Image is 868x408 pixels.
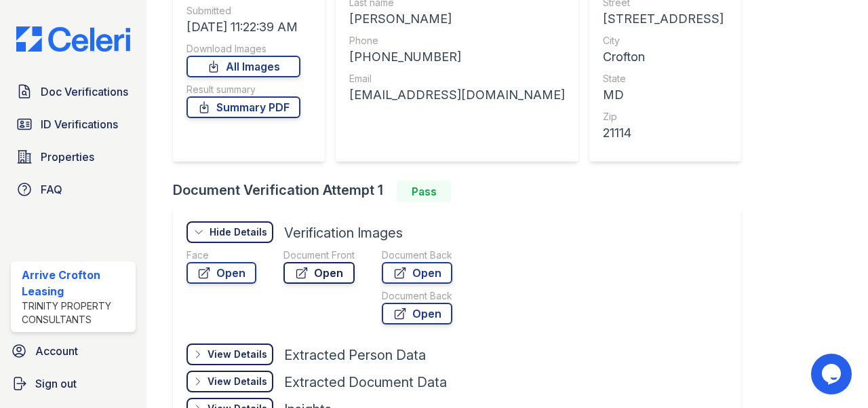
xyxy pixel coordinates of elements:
span: ID Verifications [41,116,118,132]
div: Trinity Property Consultants [22,299,130,327]
span: Sign out [35,375,77,392]
img: CE_Logo_Blue-a8612792a0a2168367f1c8372b55b34899dd931a85d93a1a3d3e32e68fde9ad4.png [5,26,141,52]
a: Open [283,262,355,284]
div: Email [349,72,565,86]
div: View Details [208,375,267,388]
span: Account [35,343,78,359]
a: Summary PDF [186,96,300,118]
div: Arrive Crofton Leasing [22,267,130,299]
div: Document Verification Attempt 1 [173,181,752,202]
div: Document Front [283,248,355,262]
div: [DATE] 11:22:39 AM [186,18,300,37]
a: Properties [11,143,136,170]
a: Open [186,262,256,284]
div: Result summary [186,83,300,96]
a: Open [382,303,452,324]
span: Properties [41,149,94,165]
div: Phone [349,34,565,48]
div: Hide Details [210,225,267,239]
div: Extracted Document Data [284,373,447,392]
a: Doc Verifications [11,78,136,105]
span: FAQ [41,181,62,198]
a: Open [382,262,452,284]
span: Doc Verifications [41,84,128,100]
div: 21114 [603,124,724,143]
div: [STREET_ADDRESS] [603,10,724,29]
div: City [603,34,724,48]
div: Crofton [603,48,724,67]
a: Sign out [5,370,141,397]
a: ID Verifications [11,111,136,138]
a: FAQ [11,176,136,203]
div: Face [186,248,256,262]
div: [PERSON_NAME] [349,10,565,29]
div: State [603,72,724,86]
div: Pass [397,181,451,202]
div: MD [603,86,724,105]
iframe: chat widget [811,354,854,394]
a: Account [5,337,141,365]
div: Document Back [382,289,452,303]
div: Extracted Person Data [284,346,426,365]
a: All Images [186,56,300,77]
div: [PHONE_NUMBER] [349,48,565,67]
div: View Details [208,348,267,361]
div: [EMAIL_ADDRESS][DOMAIN_NAME] [349,86,565,105]
div: Zip [603,110,724,124]
div: Submitted [186,4,300,18]
div: Document Back [382,248,452,262]
div: Download Images [186,42,300,56]
div: Verification Images [284,223,403,242]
